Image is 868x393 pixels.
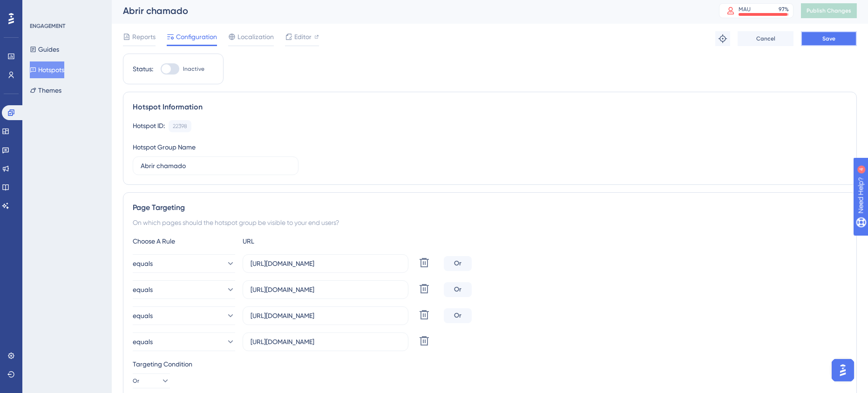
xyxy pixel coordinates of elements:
[829,356,857,384] iframe: UserGuiding AI Assistant Launcher
[133,236,235,247] div: Choose A Rule
[444,256,472,271] div: Or
[133,254,235,273] button: equals
[133,377,139,385] span: Or
[133,142,196,153] div: Hotspot Group Name
[133,120,165,132] div: Hotspot ID:
[141,161,291,171] input: Type your Hotspot Group Name here
[123,4,696,17] div: Abrir chamado
[738,31,793,46] button: Cancel
[183,65,204,73] span: Inactive
[173,122,187,130] div: 22398
[65,5,68,12] div: 4
[801,31,857,46] button: Save
[237,31,274,42] span: Localization
[133,202,847,213] div: Page Targeting
[133,63,153,75] div: Status:
[294,31,312,42] span: Editor
[822,35,835,42] span: Save
[444,308,472,323] div: Or
[779,6,789,13] div: 97 %
[133,359,847,370] div: Targeting Condition
[133,332,235,351] button: equals
[133,284,153,295] span: equals
[133,217,847,228] div: On which pages should the hotspot group be visible to your end users?
[251,337,400,347] input: yourwebsite.com/path
[22,2,58,14] span: Need Help?
[739,6,751,13] div: MAU
[251,311,400,321] input: yourwebsite.com/path
[243,236,345,247] div: URL
[30,22,65,30] div: ENGAGEMENT
[133,373,170,388] button: Or
[444,282,472,297] div: Or
[132,31,156,42] span: Reports
[133,258,153,269] span: equals
[251,258,400,269] input: yourwebsite.com/path
[807,7,851,14] span: Publish Changes
[133,336,153,347] span: equals
[30,82,61,99] button: Themes
[133,280,235,299] button: equals
[30,41,59,58] button: Guides
[133,310,153,321] span: equals
[801,3,857,18] button: Publish Changes
[176,31,217,42] span: Configuration
[251,285,400,295] input: yourwebsite.com/path
[133,306,235,325] button: equals
[30,61,64,78] button: Hotspots
[133,102,847,113] div: Hotspot Information
[756,35,775,42] span: Cancel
